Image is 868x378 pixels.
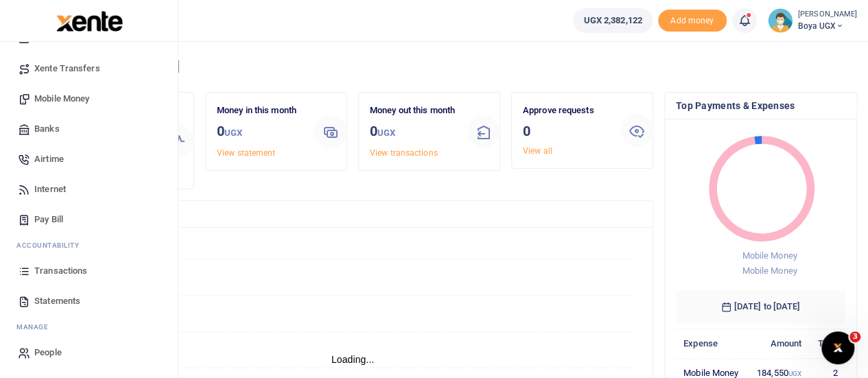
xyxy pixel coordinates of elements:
[27,240,79,250] span: countability
[11,144,167,174] a: Airtime
[34,62,100,75] span: Xente Transfers
[798,9,857,21] small: [PERSON_NAME]
[34,122,60,136] span: Banks
[34,294,80,308] span: Statements
[583,14,642,27] span: UGX 2,382,122
[11,235,167,256] li: Ac
[523,121,609,141] h3: 0
[11,316,167,338] li: M
[573,8,652,33] a: UGX 2,382,122
[676,290,845,323] h6: [DATE] to [DATE]
[23,322,49,332] span: anage
[821,331,854,364] iframe: Intercom live chat
[331,354,375,365] text: Loading...
[52,59,857,74] h4: Hello [PERSON_NAME]
[56,11,123,32] img: logo-large
[34,264,87,278] span: Transactions
[768,8,857,33] a: profile-user [PERSON_NAME] Boya UGX
[370,104,456,118] p: Money out this month
[748,329,809,358] th: Amount
[370,148,438,158] a: View transactions
[523,104,609,118] p: Approve requests
[658,10,727,32] span: Add money
[34,92,89,106] span: Mobile Money
[64,206,642,222] h4: Transactions Overview
[224,128,242,138] small: UGX
[658,10,727,32] li: Toup your wallet
[768,8,793,33] img: profile-user
[523,146,552,156] a: View all
[217,148,275,158] a: View statement
[11,204,167,235] a: Pay Bill
[11,54,167,84] a: Xente Transfers
[11,338,167,368] a: People
[798,20,857,32] span: Boya UGX
[676,329,748,358] th: Expense
[34,213,63,226] span: Pay Bill
[11,84,167,114] a: Mobile Money
[567,8,657,33] li: Wallet ballance
[742,250,797,261] span: Mobile Money
[377,128,395,138] small: UGX
[11,256,167,286] a: Transactions
[11,174,167,204] a: Internet
[788,370,801,377] small: UGX
[34,152,64,166] span: Airtime
[849,331,860,342] span: 3
[742,265,797,276] span: Mobile Money
[11,114,167,144] a: Banks
[34,346,62,359] span: People
[217,104,303,118] p: Money in this month
[34,182,66,196] span: Internet
[809,329,845,358] th: Txns
[370,121,456,143] h3: 0
[658,14,727,25] a: Add money
[55,15,123,25] a: logo-small logo-large logo-large
[11,286,167,316] a: Statements
[676,98,845,113] h4: Top Payments & Expenses
[217,121,303,143] h3: 0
